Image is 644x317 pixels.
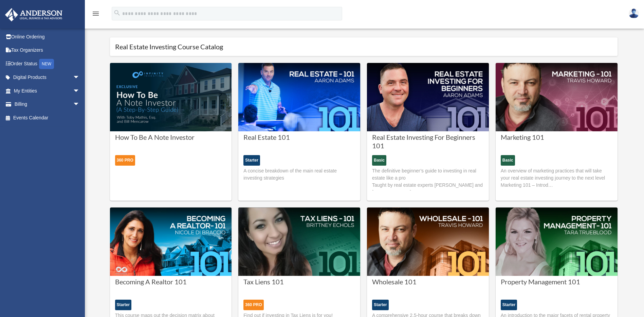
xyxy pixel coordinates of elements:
[3,8,65,21] img: Anderson Advisors Platinum Portal
[73,98,87,112] span: arrow_drop_down
[92,10,100,18] i: menu
[496,207,618,276] img: Property Management 101 with Tara Trueblood
[243,167,355,182] p: A concise breakdown of the main real estate investing strategies
[5,84,90,98] a: My Entitiesarrow_drop_down
[92,12,100,18] a: menu
[5,30,90,44] a: Online Ordering
[372,155,386,166] div: Basic
[367,63,489,131] img: Real Estate Investing for Beginners with Aaron Adams
[372,182,484,196] p: Taught by real estate experts [PERSON_NAME] and [PERSON_NAME]…
[372,278,484,295] a: Wholesale 101
[5,71,90,84] a: Digital Productsarrow_drop_down
[501,300,517,310] div: Starter
[501,167,612,189] p: An overview of marketing practices that will take your real estate investing journey to the next ...
[5,98,90,111] a: Billingarrow_drop_down
[115,300,132,310] div: Starter
[115,278,227,295] a: Becoming A Realtor 101
[501,155,515,166] div: Basic
[243,278,355,295] a: Tax Liens 101
[115,43,612,51] h1: Real Estate Investing Course Catalog
[243,155,260,166] div: Starter
[5,57,90,71] a: Order StatusNEW
[238,63,360,131] img: Real Estate 101 with Aaron Adams
[501,278,612,295] a: Property Management 101
[5,111,90,124] a: Events Calendar
[39,59,54,69] div: NEW
[372,300,389,310] div: Starter
[115,155,135,166] div: 360 PRO
[629,9,639,18] img: User Pic
[243,133,355,150] a: Real Estate 101
[73,84,87,98] span: arrow_drop_down
[367,207,489,276] img: Wholesale 101 with Travis Howard
[243,300,263,310] div: 360 PRO
[372,167,484,182] p: The definitive beginner’s guide to investing in real estate like a pro
[115,133,227,150] a: How To Be A Note Investor
[372,133,484,150] a: Real Estate Investing For Beginners 101
[496,63,618,131] img: Marketing 101 Course with Travis Howard
[113,9,121,17] i: search
[5,44,90,57] a: Tax Organizers
[501,133,612,150] a: Marketing 101
[73,71,87,85] span: arrow_drop_down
